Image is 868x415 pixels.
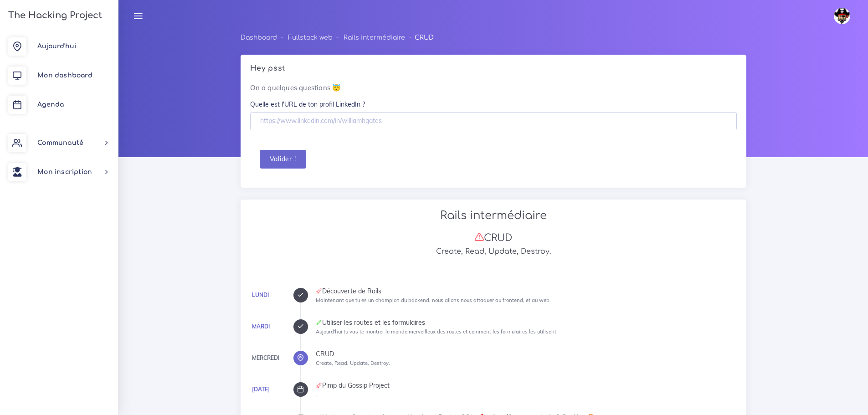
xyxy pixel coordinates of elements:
[250,247,737,256] h5: Create, Read, Update, Destroy.
[37,169,92,175] span: Mon inscription
[316,351,737,357] div: CRUD
[250,64,737,73] h5: Hey psst
[316,328,556,335] small: Aujourd'hui tu vas te montrer le monde merveilleux des routes et comment les formulaires les util...
[252,323,270,330] a: Mardi
[37,43,76,50] span: Aujourd'hui
[316,319,737,326] div: Utiliser les routes et les formulaires
[250,209,737,222] h2: Rails intermédiaire
[834,8,850,24] img: avatar
[316,297,551,303] small: Maintenant que tu es un champion du backend, nous allons nous attaquer au frontend, et au web.
[316,319,322,326] i: Corrections cette journée là
[250,100,365,109] label: Quelle est l'URL de ton profil LinkedIn ?
[316,382,322,389] i: Projet à rendre ce jour-là
[252,353,279,363] div: Mercredi
[288,34,333,41] a: Fullstack web
[252,386,270,393] a: [DATE]
[37,72,92,79] span: Mon dashboard
[260,150,306,169] button: Valider !
[250,112,737,131] input: https://www.linkedin.com/in/williamhgates
[316,360,390,366] small: Create, Read, Update, Destroy.
[37,139,83,146] span: Communauté
[405,32,433,43] li: CRUD
[241,34,277,41] a: Dashboard
[316,391,317,398] small: .
[316,288,737,294] div: Découverte de Rails
[5,10,102,20] h3: The Hacking Project
[316,382,737,389] div: Pimp du Gossip Project
[250,232,737,244] h3: CRUD
[344,34,405,41] a: Rails intermédiaire
[474,232,484,241] i: Attention : nous n'avons pas encore reçu ton projet aujourd'hui. N'oublie pas de le soumettre en ...
[37,101,64,108] span: Agenda
[250,82,737,93] p: On a quelques questions 😇
[252,292,269,298] a: Lundi
[316,288,322,294] i: Projet à rendre ce jour-là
